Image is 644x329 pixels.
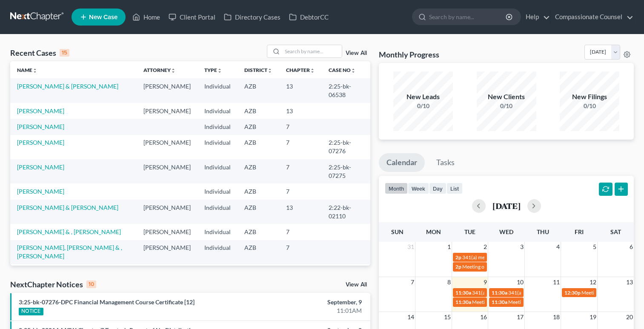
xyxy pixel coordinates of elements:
[351,68,356,73] i: unfold_more
[443,312,452,322] span: 15
[137,240,197,264] td: [PERSON_NAME]
[137,78,197,103] td: [PERSON_NAME]
[279,119,322,134] td: 7
[164,9,220,25] a: Client Portal
[455,263,461,270] span: 2p
[519,242,524,252] span: 3
[238,78,279,103] td: AZB
[629,242,634,252] span: 6
[346,50,367,56] a: View All
[197,224,238,240] td: Individual
[455,254,461,260] span: 2p
[537,228,549,235] span: Thu
[19,308,43,315] div: NOTICE
[322,135,370,159] td: 2:25-bk-07276
[197,119,238,134] td: Individual
[279,240,322,264] td: 7
[10,279,96,289] div: NextChapter Notices
[455,289,471,296] span: 11:30a
[483,242,488,252] span: 2
[560,102,619,110] div: 0/10
[462,254,630,260] span: 341(a) meeting for [PERSON_NAME] & [PERSON_NAME] [PERSON_NAME]
[508,289,635,296] span: 341(a) meeting for [PERSON_NAME] & [PERSON_NAME]
[379,153,425,172] a: Calendar
[137,135,197,159] td: [PERSON_NAME]
[279,135,322,159] td: 7
[479,312,488,322] span: 16
[492,299,507,305] span: 11:30a
[279,183,322,199] td: 7
[499,228,513,235] span: Wed
[238,183,279,199] td: AZB
[10,48,69,58] div: Recent Cases
[137,200,197,224] td: [PERSON_NAME]
[197,183,238,199] td: Individual
[17,123,64,130] a: [PERSON_NAME]
[393,92,453,102] div: New Leads
[197,264,238,280] td: Individual
[379,49,439,60] h3: Monthly Progress
[477,102,536,110] div: 0/10
[610,228,621,235] span: Sat
[625,277,634,287] span: 13
[32,68,37,73] i: unfold_more
[17,228,121,235] a: [PERSON_NAME] & , [PERSON_NAME]
[552,277,561,287] span: 11
[197,159,238,183] td: Individual
[253,298,362,306] div: September, 9
[197,200,238,224] td: Individual
[204,67,222,73] a: Typeunfold_more
[322,78,370,103] td: 2:25-bk-06538
[329,67,356,73] a: Case Nounfold_more
[346,282,367,288] a: View All
[137,159,197,183] td: [PERSON_NAME]
[393,102,453,110] div: 0/10
[17,204,118,211] a: [PERSON_NAME] & [PERSON_NAME]
[279,200,322,224] td: 13
[429,9,507,25] input: Search by name...
[472,289,554,296] span: 341(a) meeting for [PERSON_NAME]
[17,107,64,114] a: [PERSON_NAME]
[472,299,567,305] span: Meeting of Creditors for [PERSON_NAME]
[244,67,272,73] a: Districtunfold_more
[385,183,408,194] button: month
[552,312,561,322] span: 18
[406,312,415,322] span: 14
[17,188,64,195] a: [PERSON_NAME]
[238,200,279,224] td: AZB
[279,78,322,103] td: 13
[560,92,619,102] div: New Filings
[19,298,195,306] a: 3:25-bk-07276-DPC Financial Management Course Certificate [12]
[455,299,471,305] span: 11:30a
[238,159,279,183] td: AZB
[197,240,238,264] td: Individual
[267,68,272,73] i: unfold_more
[253,306,362,315] div: 11:01AM
[589,277,597,287] span: 12
[279,224,322,240] td: 7
[137,103,197,119] td: [PERSON_NAME]
[516,277,524,287] span: 10
[447,183,463,194] button: list
[197,103,238,119] td: Individual
[238,103,279,119] td: AZB
[17,83,118,90] a: [PERSON_NAME] & [PERSON_NAME]
[322,200,370,224] td: 2:22-bk-02110
[197,78,238,103] td: Individual
[128,9,164,25] a: Home
[483,277,488,287] span: 9
[143,67,176,73] a: Attorneyunfold_more
[171,68,176,73] i: unfold_more
[477,92,536,102] div: New Clients
[310,68,315,73] i: unfold_more
[410,277,415,287] span: 7
[462,263,643,270] span: Meeting of Creditors for [PERSON_NAME] & [PERSON_NAME] [PERSON_NAME]
[220,9,285,25] a: Directory Cases
[492,289,507,296] span: 11:30a
[564,289,581,296] span: 12:30p
[17,244,122,260] a: [PERSON_NAME], [PERSON_NAME] & , [PERSON_NAME]
[17,163,64,171] a: [PERSON_NAME]
[492,201,521,210] h2: [DATE]
[615,300,635,320] iframe: Intercom live chat
[238,224,279,240] td: AZB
